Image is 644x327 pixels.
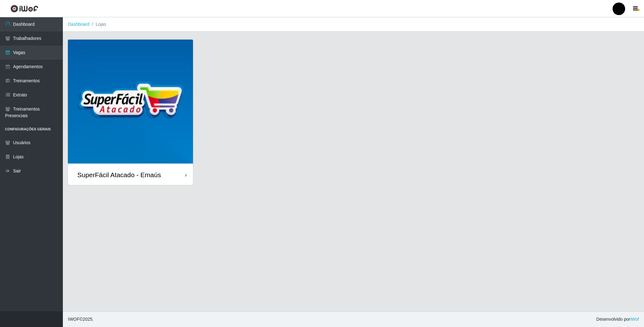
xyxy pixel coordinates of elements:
a: iWof [630,317,639,322]
li: Lojas [90,21,106,28]
a: SuperFácil Atacado - Emaús [68,40,193,185]
span: Desenvolvido por [596,316,639,323]
div: SuperFácil Atacado - Emaús [77,171,161,179]
a: Dashboard [68,22,90,27]
img: CoreUI Logo [10,5,38,13]
img: cardImg [68,40,193,165]
span: IWOF [68,317,80,322]
nav: breadcrumb [63,17,644,32]
span: © 2025 . [68,316,94,323]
